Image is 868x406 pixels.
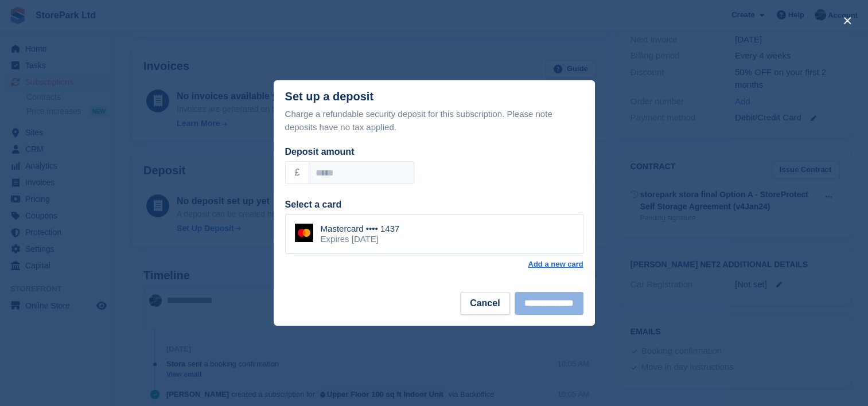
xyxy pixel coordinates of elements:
[528,260,583,269] a: Add a new card
[321,224,400,234] div: Mastercard •••• 1437
[460,292,509,315] button: Cancel
[285,90,373,103] div: Set up a deposit
[285,108,583,134] p: Charge a refundable security deposit for this subscription. Please note deposits have no tax appl...
[295,224,313,242] img: Mastercard Logo
[838,11,857,30] button: close
[321,234,400,244] div: Expires [DATE]
[285,147,355,157] label: Deposit amount
[285,198,583,212] div: Select a card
